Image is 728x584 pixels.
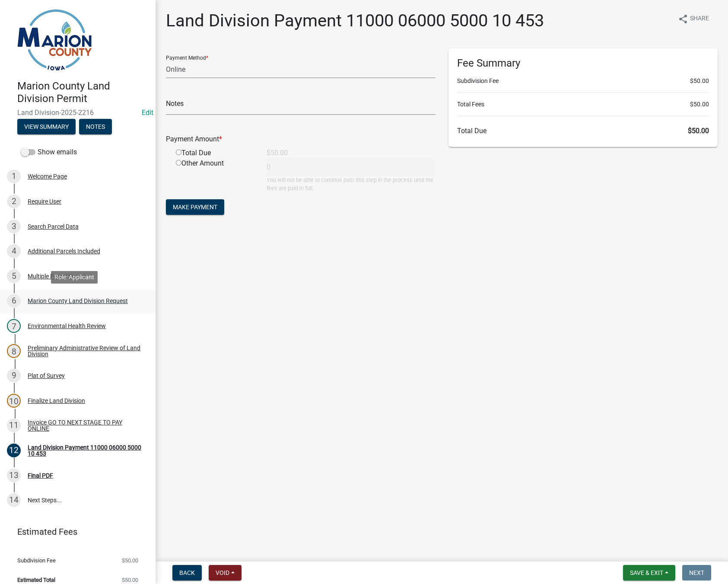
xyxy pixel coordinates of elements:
[28,419,142,431] div: Invoice GO TO NEXT STAGE TO PAY ONLINE
[7,294,21,308] div: 6
[28,472,53,479] div: Final PDF
[159,134,442,144] div: Payment Amount
[7,244,21,258] div: 4
[28,248,100,254] div: Additional Parcels Included
[457,127,709,135] h6: Total Due
[457,100,709,109] li: Total Fees
[7,269,21,283] div: 5
[682,565,711,581] button: Next
[7,469,21,482] div: 13
[209,565,242,581] button: Void
[688,127,709,135] span: $50.00
[173,204,217,211] span: Make Payment
[690,100,709,109] span: $50.00
[28,298,128,304] div: Marion County Land Division Request
[28,444,142,456] div: Land Division Payment 11000 06000 5000 10 453
[678,14,688,24] i: share
[630,569,663,576] span: Save & Exit
[28,323,106,329] div: Environmental Health Review
[623,565,675,581] button: Save & Exit
[17,124,76,131] wm-modal-confirm: Summary
[122,558,138,563] span: $50.00
[216,569,229,576] span: Void
[17,9,92,71] img: Marion County, Iowa
[28,273,87,279] div: Multiple Parcel Search
[166,199,224,215] button: Make Payment
[17,119,76,134] button: View Summary
[7,444,21,457] div: 12
[7,523,142,540] a: Estimated Fees
[169,148,260,158] div: Total Due
[7,344,21,358] div: 8
[17,558,56,563] span: Subdivision Fee
[51,271,98,284] div: Role: Applicant
[7,369,21,383] div: 9
[689,569,704,576] span: Next
[671,10,716,27] button: shareShare
[28,345,142,357] div: Preliminary Administrative Review of Land Division
[28,198,61,204] div: Require User
[28,223,79,230] div: Search Parcel Data
[169,158,260,192] div: Other Amount
[122,577,138,583] span: $50.00
[21,147,77,157] label: Show emails
[457,77,709,86] li: Subdivision Fee
[17,577,55,583] span: Estimated Total
[179,569,195,576] span: Back
[7,220,21,233] div: 3
[7,493,21,507] div: 14
[7,418,21,432] div: 11
[79,119,112,134] button: Notes
[7,319,21,333] div: 7
[172,565,202,581] button: Back
[166,10,544,31] h1: Land Division Payment 11000 06000 5000 10 453
[7,394,21,408] div: 10
[690,77,709,86] span: $50.00
[7,195,21,208] div: 2
[28,173,67,179] div: Welcome Page
[17,80,149,105] h4: Marion County Land Division Permit
[690,14,709,24] span: Share
[142,109,153,117] a: Edit
[17,109,138,117] span: Land Division-2025-2216
[457,57,709,70] h6: Fee Summary
[79,124,112,131] wm-modal-confirm: Notes
[7,169,21,183] div: 1
[28,398,85,404] div: Finalize Land Division
[142,109,153,117] wm-modal-confirm: Edit Application Number
[28,373,65,379] div: Plat of Survey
